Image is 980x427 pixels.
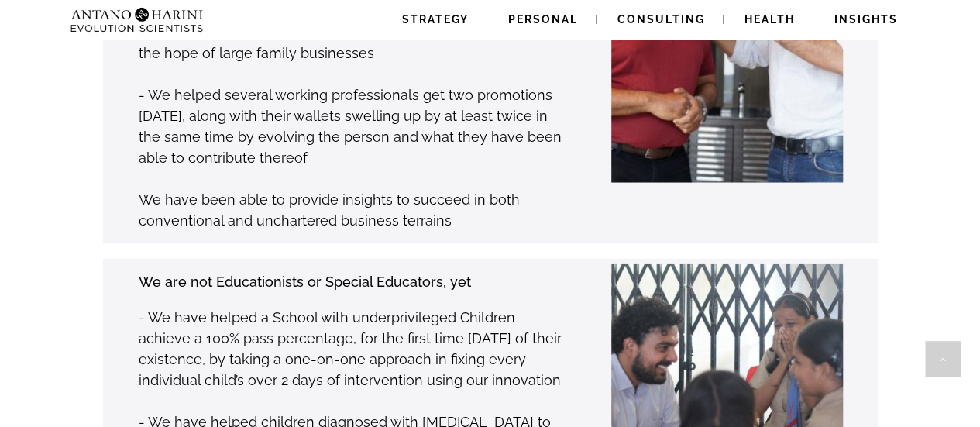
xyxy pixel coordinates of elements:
p: - We have helped a School with underprivileged Children achieve a 100% pass percentage, for the f... [139,307,562,391]
span: Insights [834,13,898,26]
p: We have been able to provide insights to succeed in both conventional and unchartered business te... [139,189,562,231]
p: - We have helped the 2nd generation to bootstrap and become the hope of large family businesses [139,22,562,64]
span: Consulting [617,13,705,26]
span: Personal [508,13,578,26]
span: Strategy [402,13,469,26]
p: - We helped several working professionals get two promotions [DATE], along with their wallets swe... [139,84,562,168]
span: Health [744,13,795,26]
strong: We are not Educationists or Special Educators, yet [139,274,471,290]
